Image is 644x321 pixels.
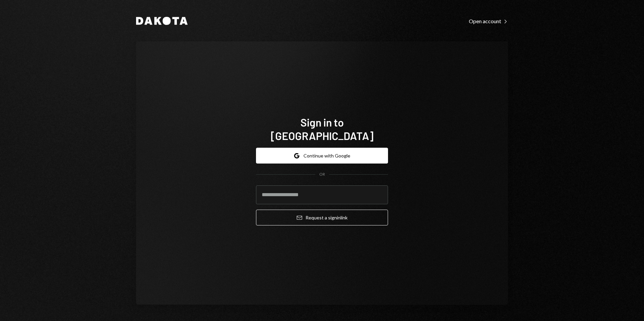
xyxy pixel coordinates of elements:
[319,172,325,177] div: OR
[256,115,388,142] h1: Sign in to [GEOGRAPHIC_DATA]
[469,17,508,25] a: Open account
[256,210,388,225] button: Request a signinlink
[469,18,508,25] div: Open account
[256,148,388,164] button: Continue with Google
